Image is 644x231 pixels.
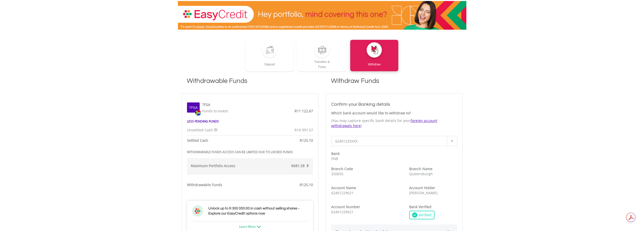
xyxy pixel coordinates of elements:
[409,185,435,190] strong: Account Holder
[295,109,313,113] span: R11 122.67
[331,190,354,195] span: 62401229621
[331,101,457,108] h3: Confirm your Banking details
[202,102,210,107] label: TFSA
[331,209,354,214] span: 62401229621
[246,58,294,67] div: Deposit
[331,118,437,128] a: foreign account withdrawals here
[331,166,353,171] strong: Branch Code
[409,204,431,209] strong: Bank Verified
[331,151,340,156] strong: Bank
[191,163,235,168] strong: Maximum Portfolio Access
[192,205,203,217] img: ec-flower.svg
[335,136,446,146] span: 6240122XXXX
[331,185,356,190] strong: Account Name
[246,40,294,71] a: Deposit
[350,58,399,67] div: Withdraw
[202,109,228,113] span: Funds to invest
[331,204,360,209] strong: Account Number
[182,76,318,91] h1: Withdrawable Funds
[239,224,261,229] a: Learn More
[195,110,201,116] img: zar.png
[187,128,213,132] span: Unsettled Cash
[291,163,305,168] span: R681.58
[187,138,208,143] strong: Settled Cash
[298,40,346,71] a: Transfers &Forex
[331,118,457,128] p: (You may capture specific bank details for your )
[187,182,222,187] strong: Withdrawable Funds
[409,190,438,195] span: [PERSON_NAME]
[331,111,411,115] strong: Which bank account would like to withdraw to?
[350,40,399,71] a: Withdraw
[298,58,346,69] div: Transfers & Forex
[300,138,313,143] span: R125.10
[187,150,293,154] strong: WITHDRAWABLE FUNDS ACCESS CAN BE LIMITED DUE TO LOCKED FUNDS
[409,166,432,171] strong: Branch Name
[331,171,343,176] span: 250655
[295,128,313,132] span: R10 997.57
[189,105,198,110] label: Tfsa
[326,76,463,91] h1: Withdraw Funds
[208,206,308,216] h3: Unlock up to R 300 000.00 in cash without selling shares - Explore our EasyCredit options now
[187,119,219,123] strong: LESS PENDING FUNDS
[178,1,466,30] img: EasyCredit Promotion Banner
[409,171,433,176] span: Queensburgh
[417,212,431,218] span: Verified
[257,226,261,228] img: ec-arrow-down.png
[331,156,338,161] span: FNB
[300,182,313,187] span: R125.10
